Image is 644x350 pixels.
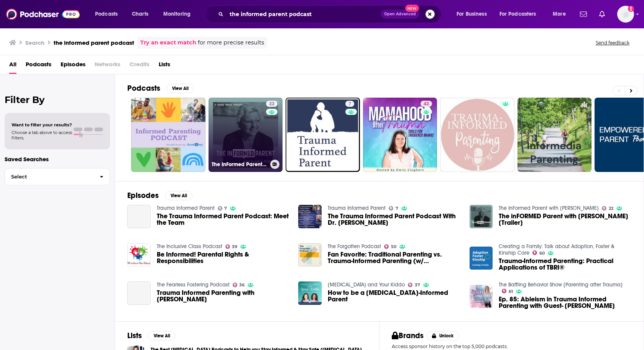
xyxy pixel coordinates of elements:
[232,245,237,249] span: 39
[609,207,613,210] span: 22
[127,191,192,200] a: EpisodesView All
[328,205,386,211] a: Trauma Informed Parent
[148,331,176,340] button: View All
[209,98,283,172] a: 22The InFormed Parent with [PERSON_NAME]
[26,58,51,74] a: Podcasts
[25,39,44,46] h3: Search
[157,281,230,288] a: The Fearless Fostering Podcast
[427,331,459,340] button: Unlock
[470,285,493,308] img: Ep. 85: Ableism in Trauma Informed Parenting with Guest- Marshall Lyles
[384,244,396,249] a: 50
[298,205,322,228] img: The Trauma Informed Parent Podcast With Dr. Peter Levine
[392,343,631,349] p: Access sponsor history on the top 5,000 podcasts.
[127,331,176,340] a: ListsView All
[328,213,460,226] span: The Trauma Informed Parent Podcast With Dr. [PERSON_NAME]
[617,6,634,23] span: Logged in as heidi.egloff
[157,251,289,264] a: Be Informed! Parental Rights & Responsibilities
[415,283,420,287] span: 37
[5,155,110,163] p: Saved Searches
[499,258,631,271] a: Trauma-Informed Parenting: Practical Applications of TBRI®
[532,250,545,255] a: 60
[424,100,429,108] span: 42
[577,8,590,21] a: Show notifications dropdown
[54,39,134,46] h3: the informed parent podcast
[95,9,118,20] span: Podcasts
[328,289,460,303] span: How to be a [MEDICAL_DATA]-Informed Parent
[157,213,289,226] a: The Trauma Informed Parent Podcast: Meet the Team
[224,207,227,210] span: 7
[127,243,151,267] img: Be Informed! Parental Rights & Responsibilities
[225,244,238,249] a: 39
[9,58,16,74] a: All
[127,205,151,228] a: The Trauma Informed Parent Podcast: Meet the Team
[596,8,608,21] a: Show notifications dropdown
[381,10,419,19] button: Open AdvancedNew
[11,130,72,141] span: Choose a tab above to access filters.
[157,205,215,211] a: Trauma Informed Parent
[405,5,419,12] span: New
[61,58,85,74] a: Episodes
[328,281,405,288] a: Food Allergy and Your Kiddo
[389,206,398,211] a: 7
[553,9,566,20] span: More
[159,58,170,74] a: Lists
[363,98,437,172] a: 42
[6,7,80,21] a: Podchaser - Follow, Share and Rate Podcasts
[502,289,513,293] a: 61
[165,191,192,200] button: View All
[11,122,72,128] span: Want to filter your results?
[391,245,396,249] span: 50
[628,6,634,12] svg: Add a profile image
[298,281,322,305] img: How to be a Food Allergy-Informed Parent
[499,213,631,226] a: The inFORMED Parent with Suzanne Phillips [Trailer]
[617,6,634,23] button: Show profile menu
[499,9,536,20] span: For Podcasters
[421,101,432,107] a: 42
[470,247,493,270] img: Trauma-Informed Parenting: Practical Applications of TBRI®
[5,168,110,185] button: Select
[166,84,194,93] button: View All
[132,9,148,20] span: Charts
[396,207,398,210] span: 7
[348,100,351,108] span: 7
[602,206,613,211] a: 22
[539,252,545,255] span: 60
[499,213,631,226] span: The inFORMED Parent with [PERSON_NAME] [Trailer]
[457,9,487,20] span: For Business
[198,38,264,47] span: for more precise results
[470,205,493,228] img: The inFORMED Parent with Suzanne Phillips [Trailer]
[130,58,149,74] span: Credits
[213,5,449,23] div: Search podcasts, credits, & more...
[286,98,360,172] a: 7
[212,161,267,168] h3: The InFormed Parent with [PERSON_NAME]
[328,289,460,303] a: How to be a Food Allergy-Informed Parent
[499,281,623,288] a: The Baffling Behavior Show {Parenting after Trauma}
[384,12,416,16] span: Open Advanced
[328,213,460,226] a: The Trauma Informed Parent Podcast With Dr. Peter Levine
[328,243,381,250] a: The Forgotten Podcast
[499,296,631,309] span: Ep. 85: Ableism in Trauma Informed Parenting with Guest- [PERSON_NAME]
[127,191,159,200] h2: Episodes
[239,283,245,287] span: 36
[157,289,289,303] span: Trauma Informed Parenting with [PERSON_NAME]
[499,296,631,309] a: Ep. 85: Ableism in Trauma Informed Parenting with Guest- Marshall Lyles
[509,290,513,293] span: 61
[218,206,227,211] a: 7
[593,39,632,46] button: Send feedback
[158,8,200,20] button: open menu
[127,8,153,20] a: Charts
[547,8,575,20] button: open menu
[298,243,322,267] img: Fan Favorite: Traditional Parenting vs. Trauma-Informed Parenting (w/ Kristin Berry)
